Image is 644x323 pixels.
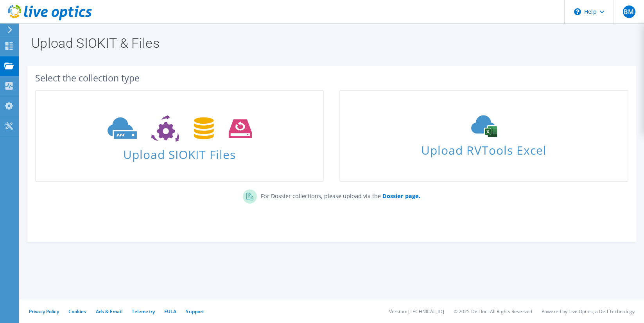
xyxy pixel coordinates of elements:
a: Cookies [68,308,86,315]
b: Dossier page. [382,192,420,200]
span: BM [623,5,635,18]
p: For Dossier collections, please upload via the [257,189,420,200]
a: Ads & Email [96,308,122,315]
a: Dossier page. [381,192,420,200]
svg: \n [574,8,581,15]
a: EULA [164,308,176,315]
li: © 2025 Dell Inc. All Rights Reserved [454,308,532,315]
li: Version: [TECHNICAL_ID] [389,308,444,315]
a: Upload RVTools Excel [339,90,628,182]
a: Privacy Policy [29,308,59,315]
a: Upload SIOKIT Files [35,90,324,182]
span: Upload RVTools Excel [340,140,627,157]
div: Select the collection type [35,74,628,82]
h1: Upload SIOKIT & Files [31,36,628,50]
a: Telemetry [132,308,155,315]
span: Upload SIOKIT Files [36,144,323,161]
a: Support [186,308,204,315]
li: Powered by Live Optics, a Dell Technology [542,308,635,315]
